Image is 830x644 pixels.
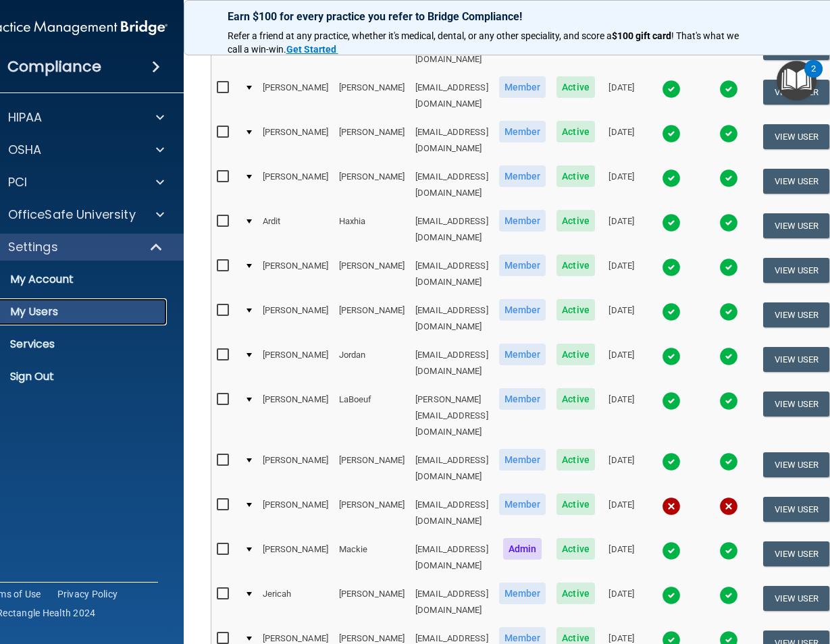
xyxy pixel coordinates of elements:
span: Member [499,165,546,187]
img: tick.e7d51cea.svg [662,124,681,143]
td: [PERSON_NAME] [334,491,410,535]
td: [EMAIL_ADDRESS][DOMAIN_NAME] [410,341,494,385]
span: Active [556,76,595,98]
td: [EMAIL_ADDRESS][DOMAIN_NAME] [410,118,494,163]
span: ! That's what we call a win-win. [228,30,741,55]
p: OfficeSafe University [8,207,136,223]
span: Active [556,165,595,187]
img: tick.e7d51cea.svg [719,80,738,99]
span: Member [499,210,546,232]
img: tick.e7d51cea.svg [719,258,738,277]
td: Ardit [257,207,334,252]
div: 2 [811,69,816,86]
td: [PERSON_NAME] [334,74,410,118]
button: View User [763,586,830,611]
td: [EMAIL_ADDRESS][DOMAIN_NAME] [410,163,494,207]
p: Earn $100 for every practice you refer to Bridge Compliance! [228,10,754,23]
button: View User [763,169,830,194]
span: Active [556,583,595,604]
span: Active [556,210,595,232]
img: cross.ca9f0e7f.svg [662,497,681,516]
span: Active [556,121,595,142]
img: tick.e7d51cea.svg [662,80,681,99]
span: Admin [503,538,542,560]
td: [EMAIL_ADDRESS][DOMAIN_NAME] [410,446,494,491]
td: [DATE] [600,535,643,580]
td: [PERSON_NAME] [334,296,410,341]
td: [PERSON_NAME] [334,446,410,491]
img: tick.e7d51cea.svg [719,302,738,321]
td: [PERSON_NAME][EMAIL_ADDRESS][DOMAIN_NAME] [410,385,494,446]
span: Member [499,388,546,410]
td: [PERSON_NAME] [257,252,334,296]
td: [PERSON_NAME] [257,118,334,163]
span: Member [499,493,546,515]
span: Member [499,254,546,276]
td: [PERSON_NAME] [334,252,410,296]
span: Member [499,344,546,365]
span: Member [499,76,546,98]
img: tick.e7d51cea.svg [719,541,738,560]
button: View User [763,541,830,566]
img: tick.e7d51cea.svg [662,213,681,232]
td: [PERSON_NAME] [257,491,334,535]
img: tick.e7d51cea.svg [662,392,681,410]
p: HIPAA [8,109,43,126]
td: [PERSON_NAME] [334,580,410,624]
img: tick.e7d51cea.svg [662,347,681,366]
td: [PERSON_NAME] [257,74,334,118]
button: View User [763,302,830,327]
td: [EMAIL_ADDRESS][DOMAIN_NAME] [410,296,494,341]
span: Member [499,299,546,321]
td: [PERSON_NAME] [257,385,334,446]
button: View User [763,80,830,105]
button: View User [763,497,830,522]
p: Settings [8,239,58,255]
td: [DATE] [600,207,643,252]
td: Haxhia [334,207,410,252]
td: [DATE] [600,252,643,296]
td: [EMAIL_ADDRESS][DOMAIN_NAME] [410,74,494,118]
td: [PERSON_NAME] [334,163,410,207]
img: tick.e7d51cea.svg [719,347,738,366]
button: View User [763,124,830,149]
p: OSHA [8,142,42,158]
p: PCI [8,174,27,190]
strong: $100 gift card [612,30,671,41]
img: tick.e7d51cea.svg [719,586,738,605]
td: [DATE] [600,341,643,385]
span: Active [556,388,595,410]
img: tick.e7d51cea.svg [719,452,738,471]
td: [PERSON_NAME] [257,446,334,491]
span: Active [556,493,595,515]
td: [EMAIL_ADDRESS][DOMAIN_NAME] [410,252,494,296]
span: Active [556,344,595,365]
td: [DATE] [600,491,643,535]
td: [DATE] [600,74,643,118]
td: [PERSON_NAME] [257,163,334,207]
img: tick.e7d51cea.svg [719,213,738,232]
td: [EMAIL_ADDRESS][DOMAIN_NAME] [410,207,494,252]
span: Member [499,449,546,471]
h4: Compliance [7,57,101,76]
img: tick.e7d51cea.svg [662,169,681,188]
td: [DATE] [600,163,643,207]
span: Active [556,299,595,321]
td: Jericah [257,580,334,624]
td: [PERSON_NAME] [257,341,334,385]
img: tick.e7d51cea.svg [662,452,681,471]
button: View User [763,452,830,477]
img: cross.ca9f0e7f.svg [719,497,738,516]
td: [EMAIL_ADDRESS][DOMAIN_NAME] [410,535,494,580]
img: tick.e7d51cea.svg [719,124,738,143]
button: View User [763,392,830,417]
img: tick.e7d51cea.svg [662,302,681,321]
span: Active [556,254,595,276]
td: [DATE] [600,446,643,491]
button: Open Resource Center, 2 new notifications [777,61,816,101]
button: View User [763,347,830,372]
span: Member [499,121,546,142]
td: [PERSON_NAME] [257,535,334,580]
strong: Get Started [286,44,336,55]
span: Member [499,583,546,604]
